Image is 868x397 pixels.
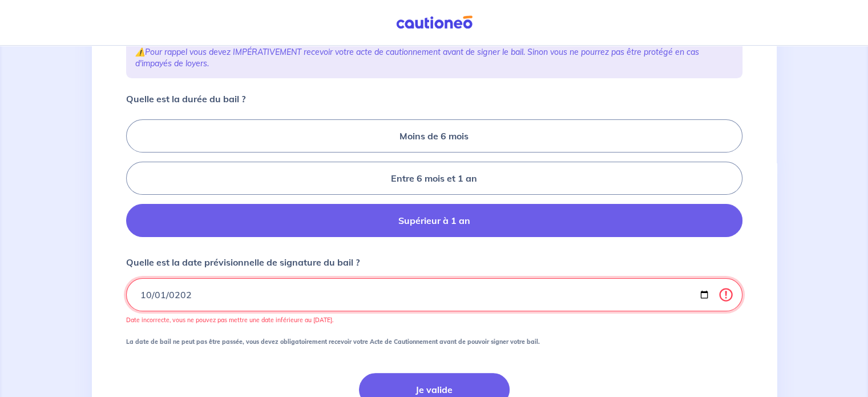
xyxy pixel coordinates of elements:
em: Pour rappel vous devez IMPÉRATIVEMENT recevoir votre acte de cautionnement avant de signer le bai... [135,47,699,69]
img: Cautioneo [391,15,477,30]
label: Entre 6 mois et 1 an [126,162,742,195]
p: ⚠️ [135,46,733,69]
p: Date incorrecte, vous ne pouvez pas mettre une date inférieure au [DATE]. [126,316,742,324]
label: Moins de 6 mois [126,119,742,153]
strong: La date de bail ne peut pas être passée, vous devez obligatoirement recevoir votre Acte de Cautio... [126,338,540,346]
input: contract-date-placeholder [126,278,742,311]
label: Supérieur à 1 an [126,204,742,237]
p: Quelle est la date prévisionnelle de signature du bail ? [126,255,360,269]
p: Quelle est la durée du bail ? [126,92,245,106]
